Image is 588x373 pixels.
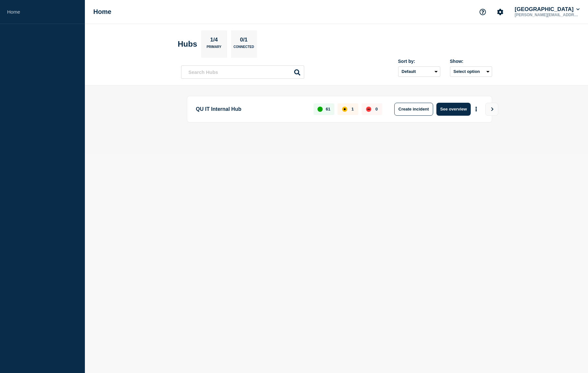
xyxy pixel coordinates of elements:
[450,66,492,77] button: Select option
[181,65,304,79] input: Search Hubs
[436,103,471,116] button: See overview
[352,107,354,111] p: 1
[472,103,480,115] button: More actions
[342,107,347,112] div: affected
[208,37,220,45] p: 1/4
[178,40,197,49] h2: Hubs
[207,45,222,52] p: Primary
[237,37,250,45] p: 0/1
[450,59,492,64] div: Show:
[394,103,433,116] button: Create incident
[398,66,440,77] select: Sort by
[366,107,371,112] div: down
[398,59,440,64] div: Sort by:
[493,5,507,19] button: Account settings
[485,103,498,116] button: View
[513,13,581,17] p: [PERSON_NAME][EMAIL_ADDRESS][DOMAIN_NAME]
[326,107,330,111] p: 61
[513,6,581,13] button: [GEOGRAPHIC_DATA]
[317,107,323,112] div: up
[375,107,378,111] p: 0
[93,8,111,16] h1: Home
[234,45,254,52] p: Connected
[196,103,306,116] p: QU IT Internal Hub
[476,5,490,19] button: Support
